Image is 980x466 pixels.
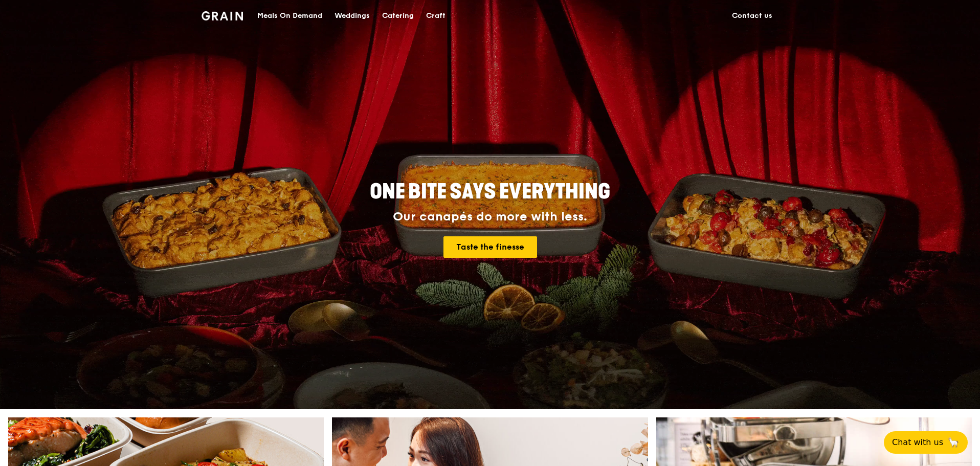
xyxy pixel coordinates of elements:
span: Chat with us [892,436,943,449]
div: Meals On Demand [257,1,322,31]
a: Craft [420,1,452,31]
a: Taste the finesse [443,236,537,258]
img: Grain [202,11,243,20]
span: 🦙 [947,436,960,449]
div: Craft [426,1,446,31]
a: Catering [376,1,420,31]
div: Our canapés do more with less. [306,210,674,224]
button: Chat with us🦙 [884,431,968,454]
span: ONE BITE SAYS EVERYTHING [370,180,610,204]
a: Weddings [328,1,376,31]
div: Weddings [335,1,370,31]
a: Contact us [726,1,778,31]
div: Catering [382,1,414,31]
